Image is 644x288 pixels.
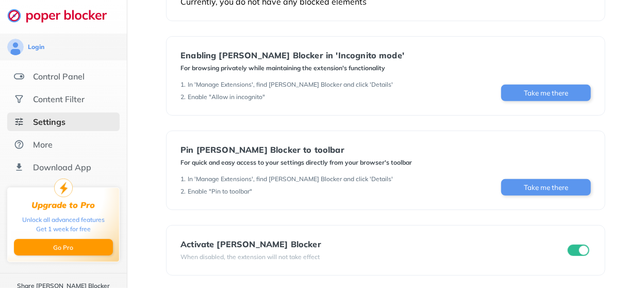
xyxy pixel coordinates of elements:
[54,179,73,197] img: upgrade-to-pro.svg
[22,215,105,225] div: Unlock all advanced features
[180,158,412,167] div: For quick and easy access to your settings directly from your browser's toolbar
[501,179,591,196] button: Take me there
[188,175,393,183] div: In 'Manage Extensions', find [PERSON_NAME] Blocker and click 'Details'
[14,117,24,127] img: settings-selected.svg
[180,253,321,261] div: When disabled, the extension will not take effect
[33,162,91,172] div: Download App
[180,51,404,60] div: Enabling [PERSON_NAME] Blocker in 'Incognito mode'
[14,162,24,172] img: download-app.svg
[33,139,53,150] div: More
[501,85,591,101] button: Take me there
[14,239,113,255] button: Go Pro
[180,187,186,196] div: 2 .
[28,43,44,51] div: Login
[180,239,321,249] div: Activate [PERSON_NAME] Blocker
[14,94,24,104] img: social.svg
[36,225,91,234] div: Get 1 week for free
[180,93,186,101] div: 2 .
[32,200,95,210] div: Upgrade to Pro
[14,139,24,150] img: about.svg
[7,8,118,23] img: logo-webpage.svg
[33,94,85,104] div: Content Filter
[14,71,24,82] img: features.svg
[33,117,65,127] div: Settings
[7,39,24,55] img: avatar.svg
[180,145,412,154] div: Pin [PERSON_NAME] Blocker to toolbar
[180,81,186,89] div: 1 .
[180,175,186,183] div: 1 .
[188,93,265,101] div: Enable "Allow in incognito"
[188,187,252,196] div: Enable "Pin to toolbar"
[33,71,85,82] div: Control Panel
[188,81,393,89] div: In 'Manage Extensions', find [PERSON_NAME] Blocker and click 'Details'
[180,64,404,72] div: For browsing privately while maintaining the extension's functionality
